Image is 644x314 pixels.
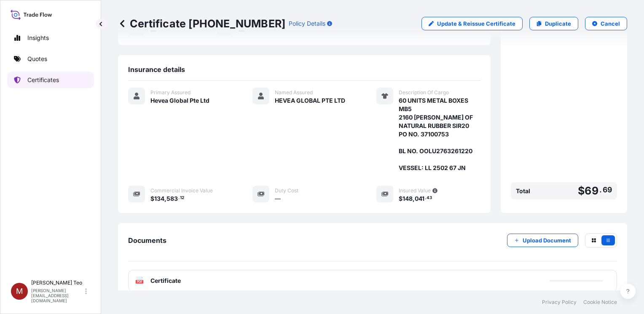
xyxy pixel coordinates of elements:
[415,196,424,202] span: 041
[150,187,213,194] span: Commercial Invoice Value
[180,197,184,200] span: 12
[31,288,83,303] p: [PERSON_NAME][EMAIL_ADDRESS][DOMAIN_NAME]
[150,96,209,105] span: Hevea Global Pte Ltd
[166,196,178,202] span: 583
[154,196,164,202] span: 134
[516,187,530,195] span: Total
[585,17,627,30] button: Cancel
[7,51,94,67] a: Quotes
[27,34,49,42] p: Insights
[27,76,59,84] p: Certificates
[128,236,166,245] span: Documents
[603,187,612,192] span: 69
[128,65,185,74] span: Insurance details
[275,194,281,203] span: —
[425,197,426,200] span: .
[150,89,191,96] span: Primary Assured
[413,196,415,202] span: ,
[178,197,180,200] span: .
[402,196,413,202] span: 148
[275,89,313,96] span: Named Assured
[31,279,83,286] p: [PERSON_NAME] Teo
[545,19,571,28] p: Duplicate
[421,17,523,30] a: Update & Reissue Certificate
[7,29,94,46] a: Insights
[601,19,620,28] p: Cancel
[507,234,578,247] button: Upload Document
[289,19,325,28] p: Policy Details
[583,299,617,306] a: Cookie Notice
[137,280,142,283] text: PDF
[437,19,515,28] p: Update & Reissue Certificate
[7,72,94,88] a: Certificates
[399,96,480,172] span: 60 UNITS METAL BOXES MB5 2160 [PERSON_NAME] OF NATURAL RUBBER SIR20 PO NO. 37100753 BL NO. OOLU27...
[399,187,431,194] span: Insured Value
[542,299,577,306] a: Privacy Policy
[16,287,23,295] span: M
[399,89,449,96] span: Description Of Cargo
[427,197,432,200] span: 43
[585,186,598,196] span: 69
[164,196,166,202] span: ,
[150,277,181,285] span: Certificate
[578,186,585,196] span: $
[275,96,345,105] span: HEVEA GLOBAL PTE LTD
[27,55,47,63] p: Quotes
[275,187,298,194] span: Duty Cost
[150,196,154,202] span: $
[599,187,602,192] span: .
[529,17,578,30] a: Duplicate
[523,236,571,245] p: Upload Document
[118,17,285,30] p: Certificate [PHONE_NUMBER]
[399,196,402,202] span: $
